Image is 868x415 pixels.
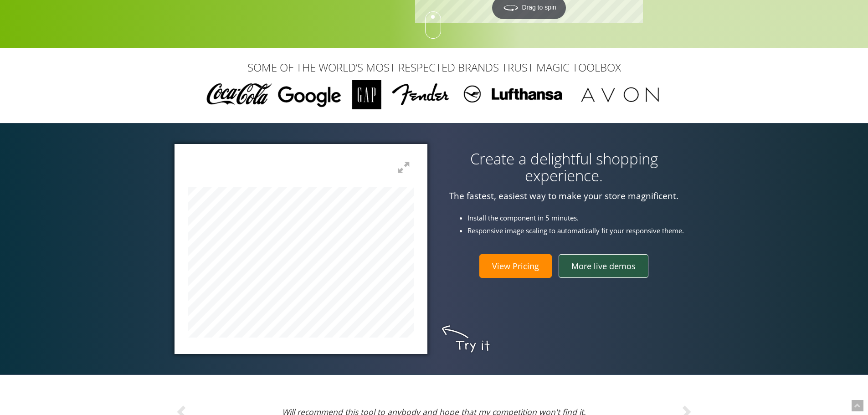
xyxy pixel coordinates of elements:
[479,254,552,278] a: View Pricing
[467,213,695,223] li: Install the component in 5 minutes.
[441,191,687,201] p: The fastest, easiest way to make your store magnificent.
[559,254,648,278] a: More live demos
[175,61,694,73] h3: SOME OF THE WORLD’S MOST RESPECTED BRANDS TRUST MAGIC TOOLBOX
[441,151,687,184] h3: Create a delightful shopping experience.
[201,80,668,109] img: Magic Toolbox Customers
[467,225,695,236] li: Responsive image scaling to automatically fit your responsive theme.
